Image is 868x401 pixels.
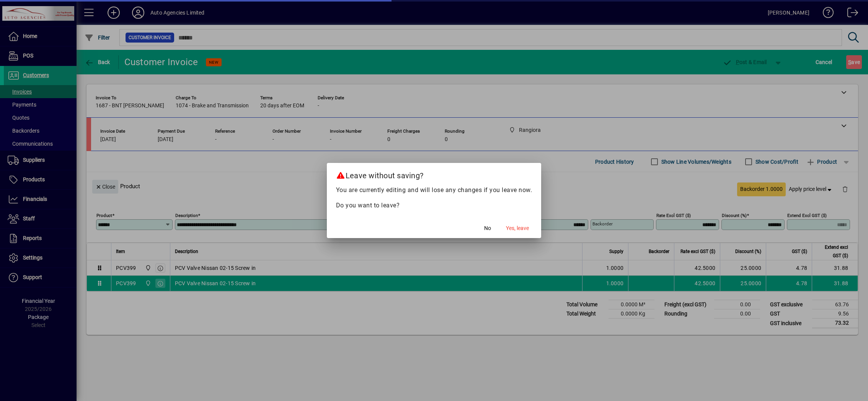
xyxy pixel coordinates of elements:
[336,186,532,195] p: You are currently editing and will lose any changes if you leave now.
[503,221,532,235] button: Yes, leave
[327,163,542,185] h2: Leave without saving?
[484,224,491,232] span: No
[506,224,529,232] span: Yes, leave
[336,201,532,210] p: Do you want to leave?
[475,221,500,235] button: No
